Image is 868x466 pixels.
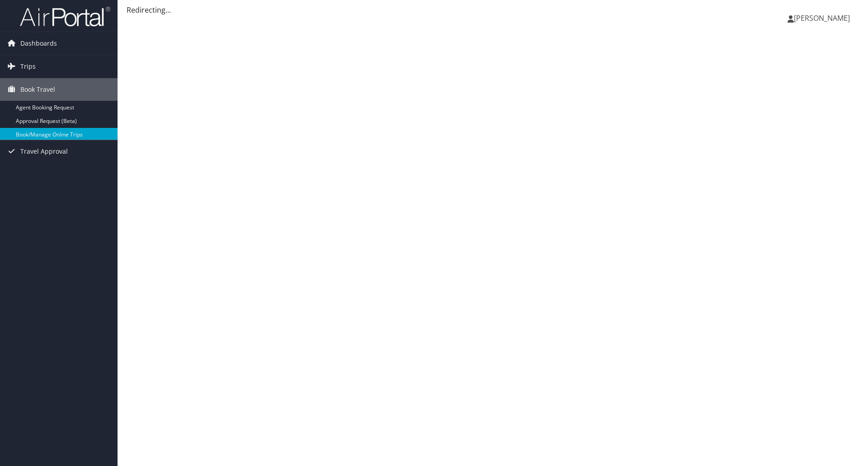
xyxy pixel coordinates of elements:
a: [PERSON_NAME] [788,5,859,32]
span: [PERSON_NAME] [794,13,850,23]
span: Travel Approval [20,140,68,163]
span: Book Travel [20,78,55,101]
img: airportal-logo.png [20,6,110,27]
div: Redirecting... [127,5,859,15]
span: Trips [20,55,36,78]
span: Dashboards [20,32,57,55]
